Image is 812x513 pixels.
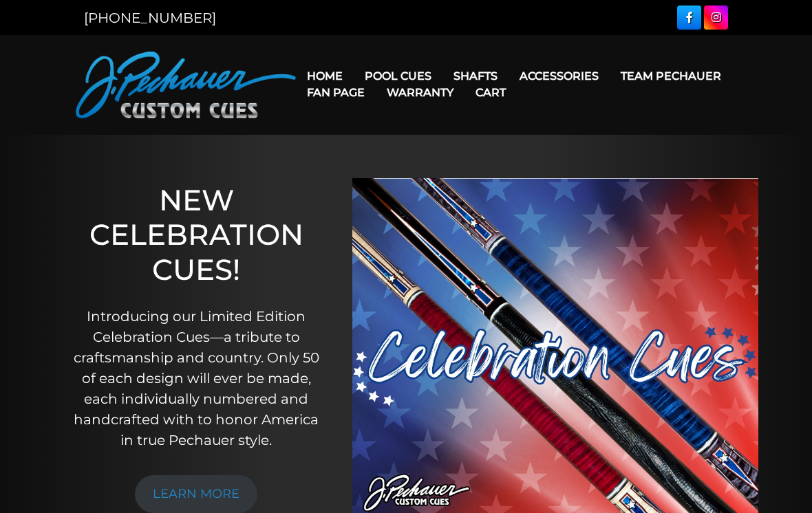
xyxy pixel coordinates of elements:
a: Team Pechauer [610,58,732,94]
a: Cart [464,75,517,110]
a: [PHONE_NUMBER] [84,10,216,26]
a: Pool Cues [354,58,442,94]
img: Pechauer Custom Cues [76,52,296,118]
h1: NEW CELEBRATION CUES! [68,183,325,287]
p: Introducing our Limited Edition Celebration Cues—a tribute to craftsmanship and country. Only 50 ... [68,306,325,450]
a: Warranty [376,75,464,110]
a: Home [296,58,354,94]
a: LEARN MORE [135,475,257,513]
a: Fan Page [296,75,376,110]
a: Shafts [442,58,509,94]
a: Accessories [509,58,610,94]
